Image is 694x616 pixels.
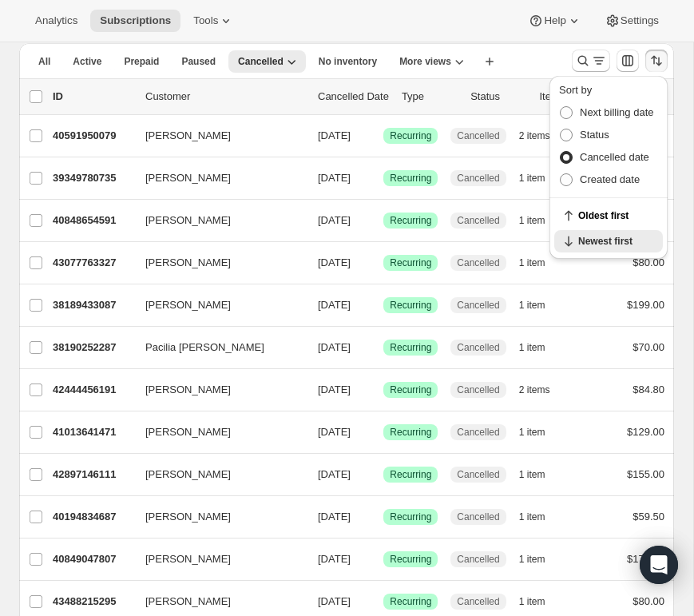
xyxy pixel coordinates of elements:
button: [PERSON_NAME] [136,123,295,149]
span: Recurring [390,426,431,439]
button: 1 item [519,252,563,274]
span: All [38,55,50,68]
span: More views [399,55,451,68]
span: [PERSON_NAME] [145,467,231,483]
div: 42444456191[PERSON_NAME][DATE]SuccessRecurringCancelled2 items$84.80 [53,379,664,401]
button: Customize table column order and visibility [617,50,639,72]
div: IDCustomerCancelled DateTypeStatusItemsTotal [53,89,664,105]
span: [DATE] [318,511,351,523]
span: [DATE] [318,299,351,311]
button: Help [518,10,591,32]
span: Active [73,55,101,68]
span: Oldest first [578,209,653,222]
p: 43077763327 [53,255,133,271]
button: 1 item [519,548,563,570]
span: Cancelled [457,595,499,608]
span: 1 item [519,299,545,312]
button: 1 item [519,463,563,486]
span: [DATE] [318,341,351,353]
button: Sort the results [645,50,668,72]
p: 39349780735 [53,170,133,186]
div: 40848654591[PERSON_NAME][DATE]SuccessRecurringCancelled1 item$180.00 [53,209,664,232]
p: 40591950079 [53,128,133,144]
span: [PERSON_NAME] [145,297,231,313]
p: ID [53,89,133,105]
button: 1 item [519,506,563,528]
span: Cancelled [457,426,499,439]
span: Recurring [390,299,431,312]
button: [PERSON_NAME] [136,250,295,276]
span: [DATE] [318,595,351,607]
span: Cancelled [457,172,499,185]
button: [PERSON_NAME] [136,292,295,318]
span: [PERSON_NAME] [145,509,231,525]
span: [DATE] [318,129,351,141]
span: Cancelled [457,341,499,354]
span: Created date [580,173,640,185]
div: 40591950079[PERSON_NAME][DATE]SuccessRecurringCancelled2 items$64.60 [53,125,664,147]
p: 42444456191 [53,382,133,398]
span: 1 item [519,595,545,608]
span: Cancelled [457,384,499,396]
span: $176.90 [627,553,664,565]
span: Next billing date [580,106,654,118]
span: 2 items [519,129,550,142]
div: 40849047807[PERSON_NAME][DATE]SuccessRecurringCancelled1 item$176.90 [53,548,664,570]
div: Open Intercom Messenger [640,546,678,584]
p: 38189433087 [53,297,133,313]
button: [PERSON_NAME] [136,546,295,572]
span: $70.00 [633,341,664,353]
p: 40848654591 [53,213,133,229]
span: Cancelled [457,468,499,481]
button: Pacilia [PERSON_NAME] [136,335,295,360]
button: Tools [184,10,244,32]
span: [DATE] [318,468,351,480]
span: $84.80 [633,384,664,395]
p: 43488215295 [53,594,133,610]
span: Subscriptions [100,14,171,27]
span: Help [544,14,565,27]
p: Cancelled Date [318,89,389,105]
button: [PERSON_NAME] [136,377,295,403]
span: [PERSON_NAME] [145,382,231,398]
div: 42897146111[PERSON_NAME][DATE]SuccessRecurringCancelled1 item$155.00 [53,463,664,486]
span: $155.00 [627,468,664,480]
button: More views [390,50,474,73]
span: [PERSON_NAME] [145,170,231,186]
p: 38190252287 [53,340,133,356]
span: [DATE] [318,172,351,184]
span: Cancelled [457,214,499,227]
span: Recurring [390,384,431,396]
span: Recurring [390,468,431,481]
span: Newest first [578,235,653,248]
p: 40849047807 [53,551,133,567]
span: 1 item [519,511,545,523]
span: Sort by [559,84,592,96]
span: Recurring [390,129,431,142]
span: Settings [621,14,659,27]
div: Type [402,89,458,105]
span: Recurring [390,256,431,269]
span: Recurring [390,341,431,354]
span: Analytics [35,14,77,27]
span: 1 item [519,214,545,227]
button: [PERSON_NAME] [136,208,295,233]
span: Cancelled [457,299,499,312]
span: $199.00 [627,299,664,311]
span: 1 item [519,256,545,269]
span: 1 item [519,172,545,185]
button: [PERSON_NAME] [136,165,295,191]
span: Recurring [390,172,431,185]
span: [PERSON_NAME] [145,128,231,144]
p: 42897146111 [53,467,133,483]
span: Prepaid [124,55,159,68]
span: [PERSON_NAME] [145,551,231,567]
button: Settings [595,10,668,32]
span: Cancelled [457,256,499,269]
span: Cancelled date [580,151,649,163]
span: $80.00 [633,595,664,607]
span: [PERSON_NAME] [145,424,231,440]
button: Subscriptions [90,10,180,32]
button: 1 item [519,294,563,316]
span: Cancelled [457,129,499,142]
